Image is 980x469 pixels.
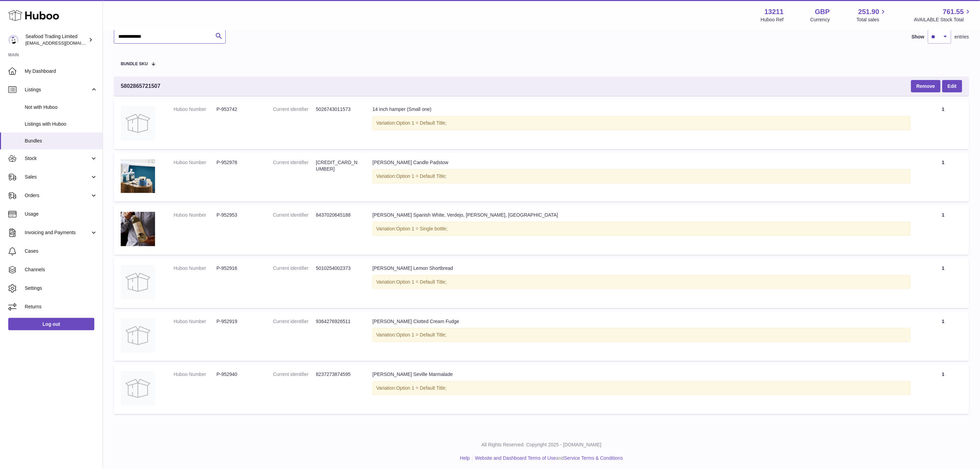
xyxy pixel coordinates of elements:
dd: 5010254002373 [316,265,359,272]
span: Option 1 = Default Title; [396,385,447,391]
div: Variation: [373,116,911,130]
dd: 8437020645188 [316,212,359,218]
strong: 13211 [765,7,784,16]
a: Edit [942,80,962,92]
div: Huboo Ref [761,16,784,23]
div: Seafood Trading Limited [25,33,87,46]
dt: Huboo Number [174,318,216,325]
img: 14 inch hamper (Small one) [121,106,155,140]
div: Variation: [373,381,911,395]
a: Service Terms & Conditions [564,455,623,461]
label: Show [912,34,924,40]
img: Rick Stein Seville Marmalade [121,371,155,405]
button: Remove [911,80,941,92]
td: 1 [918,311,969,361]
img: Jill Stein Candle Padstow [121,159,155,193]
dt: Huboo Number [174,371,216,378]
span: Listings [25,87,90,93]
dd: P-952919 [216,318,259,325]
span: entries [955,34,969,40]
div: [PERSON_NAME] Clotted Cream Fudge [373,318,911,325]
dt: Current identifier [273,265,316,272]
span: Bundles [25,138,97,144]
dt: Huboo Number [174,212,216,218]
span: Option 1 = Default Title; [396,173,447,179]
span: 251.90 [858,7,879,16]
span: Option 1 = Single bottle; [396,226,448,231]
dt: Current identifier [273,371,316,378]
span: Orders [25,192,90,199]
div: Currency [811,16,830,23]
li: and [473,455,623,461]
dd: P-952916 [216,265,259,272]
span: Option 1 = Default Title; [396,279,447,285]
td: 1 [918,152,969,202]
span: Invoicing and Payments [25,229,90,236]
div: Variation: [373,328,911,342]
dt: Huboo Number [174,106,216,113]
span: 5802865721507 [121,82,161,90]
strong: GBP [815,7,830,16]
img: internalAdmin-13211@internal.huboo.com [8,35,19,45]
dd: [CREDIT_CARD_NUMBER] [316,159,359,172]
dd: 9364276926511 [316,318,359,325]
span: Listings with Huboo [25,121,97,127]
dd: 5026743011573 [316,106,359,113]
span: Not with Huboo [25,104,97,111]
span: Channels [25,266,97,273]
img: Rick Stein Lemon Shortbread [121,265,155,299]
dt: Current identifier [273,212,316,218]
dt: Current identifier [273,159,316,172]
span: Sales [25,174,90,180]
span: My Dashboard [25,68,97,75]
img: Rick Stein Clotted Cream Fudge [121,318,155,353]
span: [EMAIL_ADDRESS][DOMAIN_NAME] [25,40,101,46]
dd: P-952940 [216,371,259,378]
td: 1 [918,99,969,149]
div: 14 inch hamper (Small one) [373,106,911,113]
a: 761.55 AVAILABLE Stock Total [914,7,972,23]
dd: 8237273874595 [316,371,359,378]
a: Log out [8,318,94,330]
div: Variation: [373,222,911,236]
span: Option 1 = Default Title; [396,332,447,338]
span: Bundle SKU [121,62,148,66]
div: Variation: [373,169,911,183]
span: Stock [25,155,90,162]
span: AVAILABLE Stock Total [914,16,972,23]
a: 251.90 Total sales [857,7,887,23]
span: Option 1 = Default Title; [396,120,447,126]
span: Usage [25,211,97,217]
p: All Rights Reserved. Copyright 2025 - [DOMAIN_NAME] [108,442,975,448]
dt: Current identifier [273,106,316,113]
span: Returns [25,304,97,310]
img: Rick Stein's Spanish White, Verdejo, D.O Rueda, Spain [121,212,155,246]
div: [PERSON_NAME] Lemon Shortbread [373,265,911,272]
td: 1 [918,364,969,414]
div: [PERSON_NAME] Candle Padstow [373,159,911,166]
dt: Current identifier [273,318,316,325]
td: 1 [918,205,969,255]
dt: Huboo Number [174,265,216,272]
dt: Huboo Number [174,159,216,166]
div: [PERSON_NAME] Spanish White, Verdejo, [PERSON_NAME], [GEOGRAPHIC_DATA] [373,212,911,218]
dd: P-953742 [216,106,259,113]
span: Settings [25,285,97,291]
div: [PERSON_NAME] Seville Marmalade [373,371,911,378]
a: Website and Dashboard Terms of Use [475,455,556,461]
td: 1 [918,258,969,308]
a: Help [460,455,470,461]
span: Total sales [857,16,887,23]
div: Variation: [373,275,911,289]
dd: P-952978 [216,159,259,166]
span: Cases [25,248,97,254]
span: 761.55 [943,7,964,16]
dd: P-952953 [216,212,259,218]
